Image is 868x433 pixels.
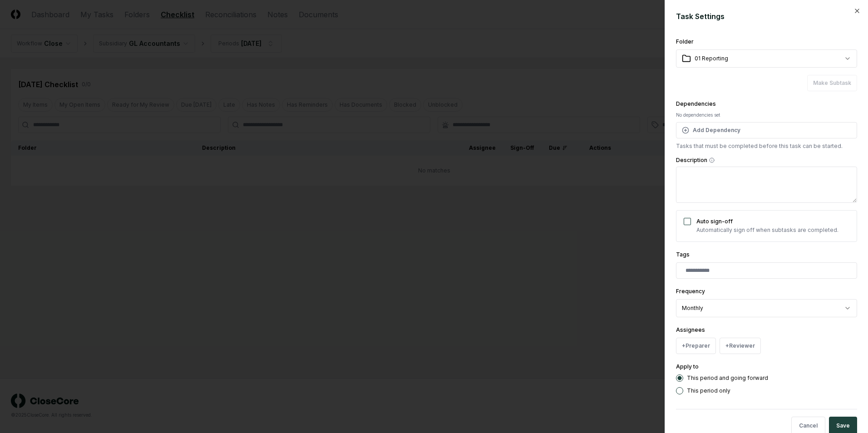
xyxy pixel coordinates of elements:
[676,288,705,295] label: Frequency
[676,122,857,138] button: Add Dependency
[676,100,716,107] label: Dependencies
[676,338,716,354] button: +Preparer
[687,388,730,394] label: This period only
[676,251,690,258] label: Tags
[696,226,838,234] p: Automatically sign off when subtasks are completed.
[676,38,694,45] label: Folder
[676,363,699,370] label: Apply to
[696,218,733,225] label: Auto sign-off
[709,157,715,163] button: Description
[676,112,857,118] div: No dependencies set
[676,157,857,163] label: Description
[720,338,761,354] button: +Reviewer
[676,142,857,150] p: Tasks that must be completed before this task can be started.
[676,326,705,333] label: Assignees
[687,375,768,381] label: This period and going forward
[676,11,857,22] h2: Task Settings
